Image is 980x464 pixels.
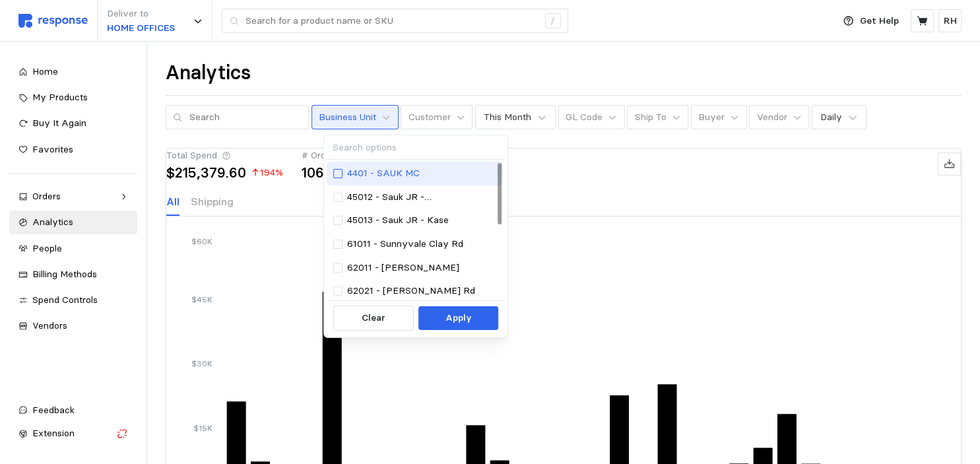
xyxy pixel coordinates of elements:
[166,60,251,86] h1: Analytics
[418,306,498,330] button: Apply
[191,359,212,369] tspan: $30K
[9,138,137,162] a: Favorites
[32,427,75,439] span: Extension
[32,117,86,129] span: Buy It Again
[166,149,283,163] div: Total Spend
[9,60,137,84] a: Home
[32,91,88,103] span: My Products
[347,284,475,298] p: 62021 - [PERSON_NAME] Rd
[191,193,234,210] p: Shipping
[324,135,506,160] input: Search options
[9,86,137,110] a: My Products
[32,189,114,204] div: Orders
[635,110,667,125] p: Ship To
[347,237,463,251] p: 61011 - Sunnyvale Clay Rd
[32,294,98,306] span: Spend Controls
[362,311,385,325] p: Clear
[166,193,180,210] p: All
[302,149,357,163] div: # Orders
[32,319,67,331] span: Vendors
[32,242,62,254] span: People
[9,422,137,446] button: Extension
[32,65,58,77] span: Home
[749,105,809,130] button: Vendor
[347,213,449,228] p: 45013 - Sauk JR - Kase
[9,211,137,234] a: Analytics
[32,143,73,155] span: Favorites
[835,9,907,34] button: Get Help
[401,105,473,130] button: Customer
[9,263,137,286] a: Billing Methods
[545,13,561,29] div: /
[9,314,137,338] a: Vendors
[18,14,88,28] img: svg%3e
[311,105,399,130] button: Business Unit
[445,311,472,325] p: Apply
[191,294,212,304] tspan: $45K
[32,404,75,416] span: Feedback
[251,166,283,180] p: 194 %
[558,105,625,130] button: GL Code
[698,110,725,125] p: Buyer
[193,423,212,433] tspan: $15K
[566,110,603,125] p: GL Code
[9,399,137,422] button: Feedback
[627,105,688,130] button: Ship To
[333,306,414,331] button: Clear
[820,110,842,124] div: Daily
[32,268,97,280] span: Billing Methods
[166,166,246,180] p: $215,379.60
[757,110,787,125] p: Vendor
[860,14,899,28] p: Get Help
[944,14,957,28] p: RH
[9,237,137,261] a: People
[347,166,420,181] p: 4401 - SAUK MC
[408,110,451,125] p: Customer
[9,185,137,209] a: Orders
[484,110,531,124] div: This Month
[107,7,175,21] p: Deliver to
[319,110,376,125] p: Business Unit
[938,9,962,32] button: RH
[691,105,747,130] button: Buyer
[107,21,175,36] p: HOME OFFICES
[191,236,212,246] tspan: $60K
[9,112,137,135] a: Buy It Again
[347,261,459,275] p: 62011 - [PERSON_NAME]
[347,190,496,205] p: 45012 - Sauk JR - [PERSON_NAME]
[32,216,73,228] span: Analytics
[302,166,324,180] p: 106
[245,9,538,33] input: Search for a product name or SKU
[189,106,302,129] input: Search
[9,288,137,312] a: Spend Controls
